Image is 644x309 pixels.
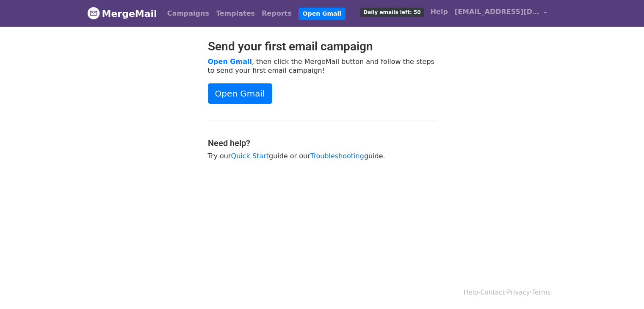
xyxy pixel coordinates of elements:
[532,289,550,296] a: Terms
[231,152,269,160] a: Quick Start
[480,289,505,296] a: Contact
[213,5,258,22] a: Templates
[87,5,157,22] a: MergeMail
[299,8,345,20] a: Open Gmail
[310,152,364,160] a: Troubleshooting
[357,3,427,20] a: Daily emails left: 50
[455,7,539,17] span: [EMAIL_ADDRESS][DOMAIN_NAME]
[208,58,252,66] a: Open Gmail
[208,138,437,148] h4: Need help?
[208,152,437,160] p: Try our guide or our guide.
[164,5,213,22] a: Campaigns
[258,5,295,22] a: Reports
[451,3,550,23] a: [EMAIL_ADDRESS][DOMAIN_NAME]
[208,57,437,75] p: , then click the MergeMail button and follow the steps to send your first email campaign!
[360,8,423,17] span: Daily emails left: 50
[427,3,451,20] a: Help
[507,289,530,296] a: Privacy
[464,289,478,296] a: Help
[208,83,272,104] a: Open Gmail
[87,7,100,19] img: MergeMail logo
[208,39,437,54] h2: Send your first email campaign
